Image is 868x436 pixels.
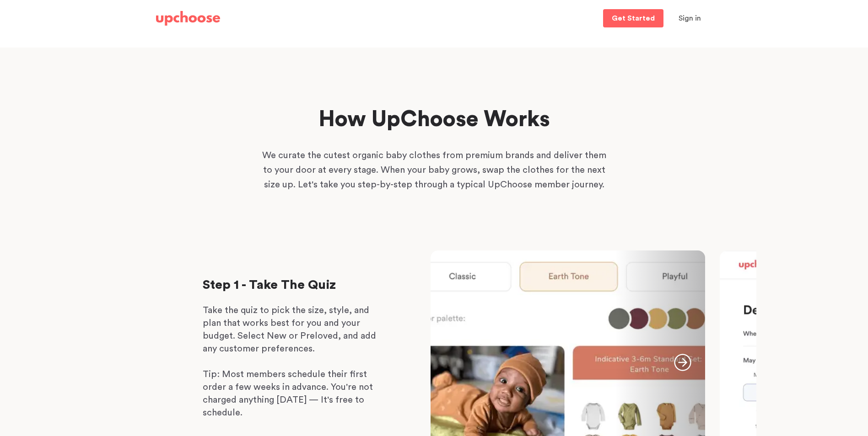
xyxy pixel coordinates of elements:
[156,9,220,28] a: UpChoose
[203,278,386,292] p: Step 1 - Take The Quiz
[603,9,663,27] a: Get Started
[248,105,620,134] h1: How UpChoose Works
[203,304,386,355] p: Take the quiz to pick the size, style, and plan that works best for you and your budget. Select N...
[156,11,220,26] img: UpChoose
[612,15,655,22] p: Get Started
[260,148,608,192] p: We curate the cutest organic baby clothes from premium brands and deliver them to your door at ev...
[203,368,386,419] p: Tip: Most members schedule their first order a few weeks in advance. You're not charged anything ...
[679,15,701,22] span: Sign in
[667,9,712,27] button: Sign in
